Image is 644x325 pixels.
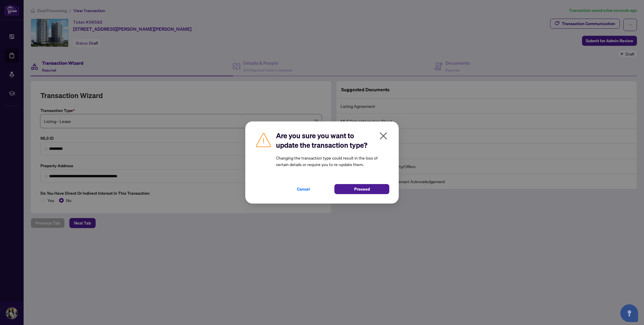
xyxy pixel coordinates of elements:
[379,131,388,141] span: close
[620,304,638,322] button: Open asap
[334,184,389,194] button: Proceed
[276,184,331,194] button: Cancel
[276,155,389,168] article: Changing the transaction type could result in the loss of certain details or require you to re-up...
[354,184,370,194] span: Proceed
[255,131,272,149] img: Caution Img
[297,184,310,194] span: Cancel
[276,131,389,150] h2: Are you sure you want to update the transaction type?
